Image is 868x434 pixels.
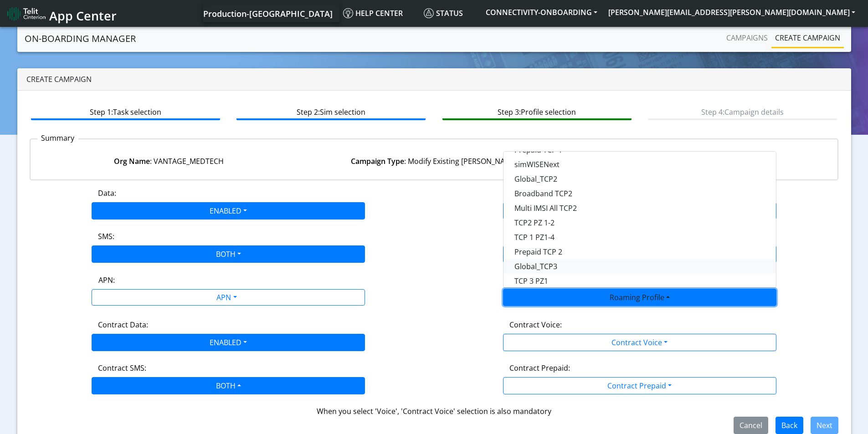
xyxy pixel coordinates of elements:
[503,259,776,274] button: Global_TCP3
[92,245,365,263] button: BOTH
[92,202,365,220] button: ENABLED
[236,103,426,120] btn: Step 2: Sim selection
[420,4,480,22] a: Status
[114,156,150,166] strong: Org Name
[203,4,332,22] a: Your current platform instance
[25,30,136,48] a: On-Boarding Manager
[723,29,771,47] a: Campaigns
[98,188,116,199] label: Data:
[98,275,115,286] label: APN:
[343,8,403,18] span: Help center
[203,8,333,19] span: Production-[GEOGRAPHIC_DATA]
[37,133,78,143] p: Summary
[442,103,632,120] btn: Step 3: Profile selection
[734,417,768,434] button: Cancel
[509,363,570,373] label: Contract Prepaid:
[92,377,365,394] button: BOTH
[503,157,776,172] button: simWISENext
[603,4,861,20] button: [PERSON_NAME][EMAIL_ADDRESS][PERSON_NAME][DOMAIN_NAME]
[503,334,776,351] button: Contract Voice
[98,231,114,242] label: SMS:
[351,156,404,166] strong: Campaign Type
[7,6,46,21] img: logo-telit-cinterion-gw-new.png
[17,68,851,91] div: Create campaign
[503,151,776,288] div: ENABLED
[301,156,566,167] div: : Modify Existing [PERSON_NAME]
[82,290,370,307] div: APN
[771,29,844,47] a: Create campaign
[98,363,146,373] label: Contract SMS:
[49,7,117,24] span: App Center
[98,319,148,330] label: Contract Data:
[343,8,353,18] img: knowledge.svg
[503,245,776,259] button: Prepaid TCP 2
[503,230,776,245] button: TCP 1 PZ1-4
[92,334,365,351] button: ENABLED
[776,417,803,434] button: Back
[503,186,776,201] button: Broadband TCP2
[503,172,776,186] button: Global_TCP2
[7,4,115,23] a: App Center
[480,4,603,20] button: CONNECTIVITY-ONBOARDING
[811,417,838,434] button: Next
[31,103,220,120] btn: Step 1: Task selection
[36,156,301,167] div: : VANTAGE_MEDTECH
[424,8,463,18] span: Status
[503,377,776,394] button: Contract Prepaid
[503,201,776,215] button: Multi IMSI All TCP2
[509,319,562,330] label: Contract Voice:
[339,4,420,22] a: Help center
[503,274,776,288] button: TCP 3 PZ1
[424,8,434,18] img: status.svg
[503,289,776,306] button: Roaming Profile
[503,215,776,230] button: TCP2 PZ 1-2
[648,103,837,120] btn: Step 4: Campaign details
[30,406,839,417] div: When you select 'Voice', 'Contract Voice' selection is also mandatory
